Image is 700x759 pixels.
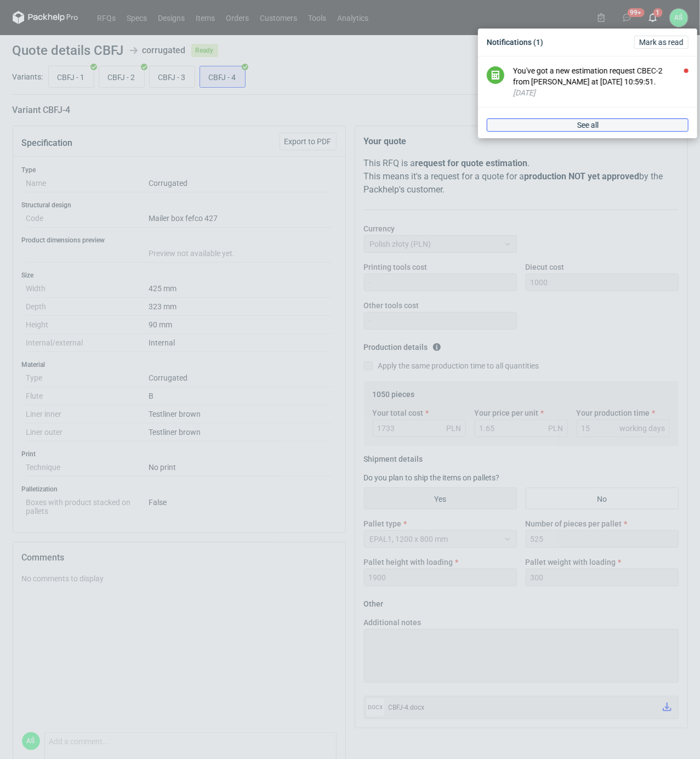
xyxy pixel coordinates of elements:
[487,118,688,132] a: See all
[513,65,688,98] button: You've got a new estimation request CBEC-2 from [PERSON_NAME] at [DATE] 10:59:51.[DATE]
[482,33,693,52] div: Notifications (1)
[513,87,688,98] div: [DATE]
[634,36,688,49] button: Mark as read
[639,38,684,46] span: Mark as read
[513,65,688,87] div: You've got a new estimation request CBEC-2 from [PERSON_NAME] at [DATE] 10:59:51.
[577,121,599,129] span: See all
